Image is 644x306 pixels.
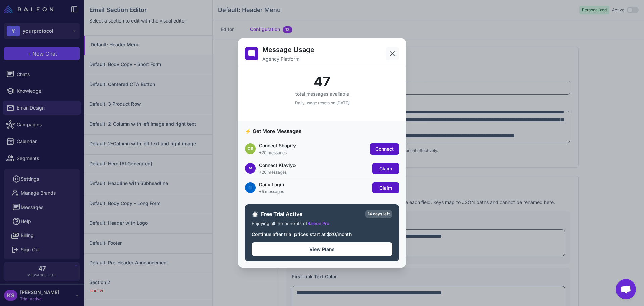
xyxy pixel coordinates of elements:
div: ✉ [245,163,256,174]
span: ⏱️ [252,210,258,218]
p: Agency Platform [262,55,314,62]
span: Claim [379,166,392,171]
a: Open chat [616,279,636,299]
div: CS [245,143,256,154]
div: 🔵 [245,182,256,193]
div: Connect Klaviyo [259,162,369,169]
div: +20 messages [259,150,367,156]
div: +5 messages [259,189,369,195]
span: Raleon Pro [307,221,329,226]
span: Connect [375,146,394,152]
div: 14 days left [365,210,392,218]
span: total messages available [295,91,349,97]
button: Claim [372,182,399,193]
div: Connect Shopify [259,142,367,149]
span: Free Trial Active [261,210,362,218]
div: Daily Login [259,181,369,188]
span: Continue after trial prices start at $20/month [252,231,352,237]
span: Claim [379,185,392,191]
h2: Message Usage [262,45,314,55]
div: Enjoying all the benefits of [252,220,392,227]
span: Daily usage resets on [DATE] [295,100,350,105]
div: 47 [245,75,399,88]
button: Claim [372,163,399,174]
button: Connect [370,143,399,155]
button: View Plans [252,242,392,256]
div: +20 messages [259,169,369,175]
h3: ⚡ Get More Messages [245,128,399,135]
